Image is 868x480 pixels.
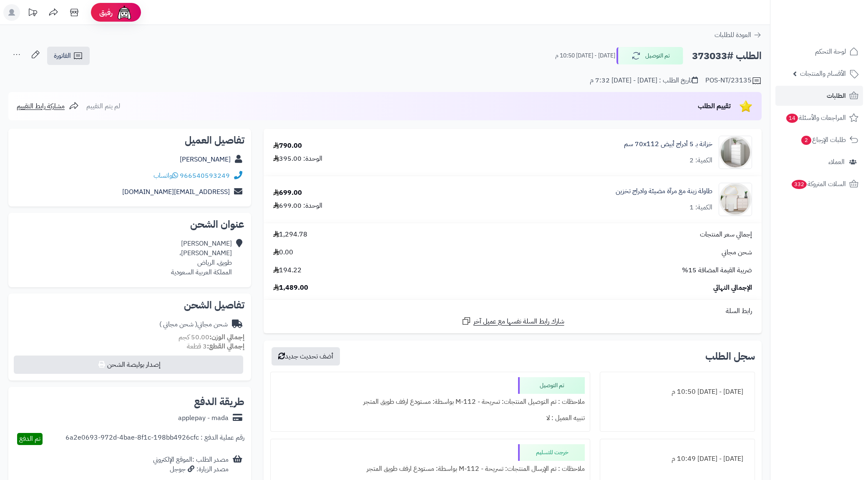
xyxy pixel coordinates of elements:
div: تنبيه العميل : لا [276,410,585,426]
span: 14 [786,113,799,123]
span: العودة للطلبات [715,30,751,40]
button: تم التوصيل [616,47,683,65]
strong: إجمالي القطع: [207,341,244,351]
div: [DATE] - [DATE] 10:50 م [605,384,750,400]
span: الإجمالي النهائي [713,283,752,293]
a: المراجعات والأسئلة14 [775,108,863,128]
span: 1,294.78 [273,230,307,239]
div: الوحدة: 699.00 [273,201,322,211]
span: ( شحن مجاني ) [159,319,197,329]
span: 332 [791,179,807,189]
span: السلات المتروكة [791,178,846,190]
span: 0.00 [273,248,293,257]
a: [EMAIL_ADDRESS][DOMAIN_NAME] [122,187,230,197]
span: 194.22 [273,266,302,275]
div: الوحدة: 395.00 [273,154,322,164]
a: واتساب [153,171,178,181]
button: إصدار بوليصة الشحن [14,356,243,374]
a: الفاتورة [47,47,90,65]
div: POS-NT/23135 [705,76,762,86]
img: 1747726680-1724661648237-1702540482953-8486464545656-90x90.jpg [719,136,752,169]
a: 966540593249 [180,171,230,181]
span: تقييم الطلب [698,101,731,111]
a: لوحة التحكم [775,42,863,62]
span: رفيق [99,7,113,17]
span: العملاء [828,156,845,168]
span: الفاتورة [54,51,71,61]
a: طلبات الإرجاع2 [775,130,863,150]
span: لم يتم التقييم [86,101,120,111]
a: خزانة بـ 5 أدراج أبيض ‎70x112 سم‏ [624,139,712,149]
span: المراجعات والأسئلة [785,112,846,124]
small: 3 قطعة [187,341,244,351]
span: طلبات الإرجاع [800,134,846,146]
span: لوحة التحكم [815,46,846,57]
span: الأقسام والمنتجات [800,68,846,80]
span: 2 [801,135,812,145]
a: [PERSON_NAME] [180,154,231,164]
span: مشاركة رابط التقييم [17,101,65,111]
div: خرجت للتسليم [518,444,585,461]
div: ملاحظات : تم الإرسال المنتجات: تسريحة - M-112 بواسطة: مستودع ارفف طويق المتجر [276,461,585,477]
strong: إجمالي الوزن: [209,332,244,342]
span: 1,489.00 [273,283,308,293]
div: applepay - mada [178,413,229,423]
button: أضف تحديث جديد [272,347,340,366]
div: رقم عملية الدفع : 6a2e0693-972d-4bae-8f1c-198bb4926cfc [65,433,244,445]
h2: الطلب #373033 [692,47,762,65]
a: شارك رابط السلة نفسها مع عميل آخر [461,316,564,326]
small: 50.00 كجم [179,332,244,342]
h2: طريقة الدفع [194,397,244,407]
div: الكمية: 1 [689,203,712,212]
img: ai-face.png [116,4,133,21]
a: طاولة زينة مع مرآة مضيئة وادراج تخزين [616,187,712,196]
span: ضريبة القيمة المضافة 15% [682,266,752,275]
h2: تفاصيل الشحن [15,300,244,310]
small: [DATE] - [DATE] 10:50 م [555,52,615,60]
span: شارك رابط السلة نفسها مع عميل آخر [473,317,564,326]
img: logo-2.png [811,10,860,28]
div: رابط السلة [267,306,758,316]
span: شحن مجاني [722,248,752,257]
div: ملاحظات : تم التوصيل المنتجات: تسريحة - M-112 بواسطة: مستودع ارفف طويق المتجر [276,394,585,410]
a: تحديثات المنصة [22,4,43,23]
h2: تفاصيل العميل [15,135,244,145]
div: [DATE] - [DATE] 10:49 م [605,451,750,467]
span: إجمالي سعر المنتجات [700,230,752,239]
a: العملاء [775,152,863,172]
div: 790.00 [273,141,302,151]
div: الكمية: 2 [689,156,712,165]
span: تم الدفع [19,434,40,444]
div: 699.00 [273,188,302,198]
h2: عنوان الشحن [15,219,244,229]
div: شحن مجاني [159,320,228,329]
a: السلات المتروكة332 [775,174,863,194]
a: مشاركة رابط التقييم [17,101,79,111]
div: تم التوصيل [518,377,585,394]
div: مصدر الطلب :الموقع الإلكتروني [153,455,229,474]
a: الطلبات [775,86,863,106]
span: الطلبات [827,90,846,102]
div: تاريخ الطلب : [DATE] - [DATE] 7:32 م [590,76,698,85]
a: العودة للطلبات [715,30,762,40]
h3: سجل الطلب [705,351,755,361]
div: مصدر الزيارة: جوجل [153,465,229,474]
img: 1752150373-1-90x90.jpg [719,183,752,216]
div: [PERSON_NAME] [PERSON_NAME]، طويق، الرياض المملكة العربية السعودية [171,239,232,277]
